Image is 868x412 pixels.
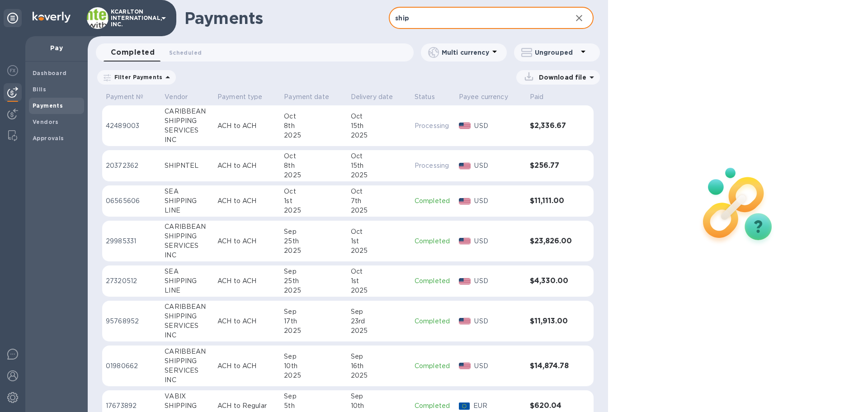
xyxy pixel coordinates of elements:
[106,237,157,246] p: 29985331
[284,92,329,102] p: Payment date
[106,92,143,102] p: Payment №
[217,196,277,206] p: ACH to ACH
[415,196,452,206] p: Completed
[217,92,263,102] p: Payment type
[106,92,155,102] span: Payment №
[111,46,155,59] span: Completed
[530,277,575,285] h3: $4,330.00
[33,12,71,23] img: Logo
[284,196,343,206] div: 1st
[415,317,452,326] p: Completed
[530,92,556,102] span: Paid
[165,375,210,385] div: INC
[284,121,343,131] div: 8th
[169,48,202,57] span: Scheduled
[165,241,210,251] div: SERVICES
[474,317,522,326] p: USD
[165,251,210,260] div: INC
[184,9,389,28] h1: Payments
[351,392,407,401] div: Sep
[284,276,343,286] div: 25th
[33,102,63,109] b: Payments
[459,238,471,244] img: USD
[284,92,341,102] span: Payment date
[415,92,447,102] span: Status
[33,43,80,52] p: Pay
[351,246,407,256] div: 2025
[165,161,210,170] div: SHIPNTEL
[530,197,575,205] h3: $11,111.00
[165,196,210,206] div: SHIPPING
[165,222,210,232] div: CARIBBEAN
[535,73,586,82] p: Download file
[106,401,157,411] p: 17673892
[415,401,452,411] p: Completed
[530,122,575,130] h3: $2,336.67
[284,152,343,161] div: Oct
[459,92,520,102] span: Payee currency
[284,170,343,180] div: 2025
[106,317,157,326] p: 95768952
[7,65,18,76] img: Foreign exchange
[165,286,210,295] div: LINE
[530,92,544,102] p: Paid
[217,92,274,102] span: Payment type
[284,131,343,140] div: 2025
[165,302,210,312] div: CARIBBEAN
[106,121,157,131] p: 42489003
[351,276,407,286] div: 1st
[284,352,343,361] div: Sep
[284,307,343,317] div: Sep
[459,318,471,324] img: USD
[165,107,210,116] div: CARIBBEAN
[459,278,471,284] img: USD
[351,152,407,161] div: Oct
[106,196,157,206] p: 06565606
[530,237,575,246] h3: $23,826.00
[217,401,277,411] p: ACH to Regular
[284,317,343,326] div: 17th
[165,187,210,196] div: SEA
[217,121,277,131] p: ACH to ACH
[459,363,471,369] img: USD
[165,135,210,145] div: INC
[284,112,343,121] div: Oct
[33,86,46,93] b: Bills
[415,161,452,170] p: Processing
[442,48,489,57] p: Multi currency
[284,326,343,336] div: 2025
[165,347,210,356] div: CARIBBEAN
[284,267,343,276] div: Sep
[165,92,188,102] p: Vendor
[284,161,343,170] div: 8th
[459,92,508,102] p: Payee currency
[351,196,407,206] div: 7th
[530,317,575,326] h3: $11,913.00
[474,276,522,286] p: USD
[165,366,210,375] div: SERVICES
[106,276,157,286] p: 27320512
[284,392,343,401] div: Sep
[351,326,407,336] div: 2025
[165,276,210,286] div: SHIPPING
[415,92,435,102] p: Status
[33,135,64,142] b: Approvals
[284,361,343,371] div: 10th
[284,187,343,196] div: Oct
[284,371,343,380] div: 2025
[106,361,157,371] p: 01980662
[165,312,210,321] div: SHIPPING
[351,227,407,237] div: Oct
[284,227,343,237] div: Sep
[217,161,277,170] p: ACH to ACH
[351,317,407,326] div: 23rd
[284,401,343,411] div: 5th
[351,112,407,121] div: Oct
[165,267,210,276] div: SEA
[165,126,210,135] div: SERVICES
[111,9,156,28] p: KCARLTON INTERNATIONAL, INC.
[474,237,522,246] p: USD
[459,198,471,204] img: USD
[165,392,210,401] div: VABIX
[351,267,407,276] div: Oct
